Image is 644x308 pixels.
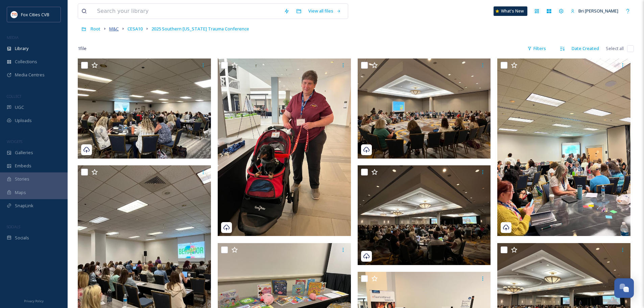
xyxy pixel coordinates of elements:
a: Bri [PERSON_NAME] [567,4,622,18]
input: Search your library [94,4,281,19]
span: Select all [606,45,624,52]
span: Privacy Policy [24,299,44,303]
span: Root [91,26,100,32]
img: 2025 Southern Wisconsin Trauma Conference (11).jpg [218,58,351,236]
img: 2025 Southern Wisconsin Trauma Conference (10).jpg [358,58,491,159]
span: M&C [109,26,119,32]
span: SOCIALS [7,224,20,229]
span: Bri [PERSON_NAME] [578,8,618,14]
a: 2025 Southern [US_STATE] Trauma Conference [151,25,249,33]
a: M&C [109,25,119,33]
span: UGC [15,104,24,111]
img: images.png [11,11,18,18]
span: COLLECT [7,94,21,99]
img: 2025 Southern Wisconsin Trauma Conference (12).jpg [78,58,211,159]
span: WIDGETS [7,139,22,144]
img: 2025 Southern Wisconsin Trauma Conference (6).jpg [358,165,491,265]
span: Collections [15,58,37,65]
span: Galleries [15,149,33,156]
span: Maps [15,189,26,196]
img: 2025 Southern Wisconsin Trauma Conference (9).jpg [497,58,630,236]
span: Uploads [15,117,32,124]
a: Root [91,25,100,33]
span: Media Centres [15,72,45,78]
div: Date Created [568,42,602,55]
span: Socials [15,235,29,241]
a: What's New [494,6,527,16]
a: CESA10 [127,25,143,33]
span: MEDIA [7,35,19,40]
a: View all files [305,4,344,18]
span: 1 file [78,45,87,52]
a: Privacy Policy [24,297,44,305]
span: Fox Cities CVB [21,11,49,18]
button: Open Chat [614,278,634,298]
span: Embeds [15,163,31,169]
span: Stories [15,176,29,182]
div: Filters [524,42,549,55]
span: 2025 Southern [US_STATE] Trauma Conference [151,26,249,32]
span: CESA10 [127,26,143,32]
span: Library [15,45,28,52]
span: SnapLink [15,203,33,209]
